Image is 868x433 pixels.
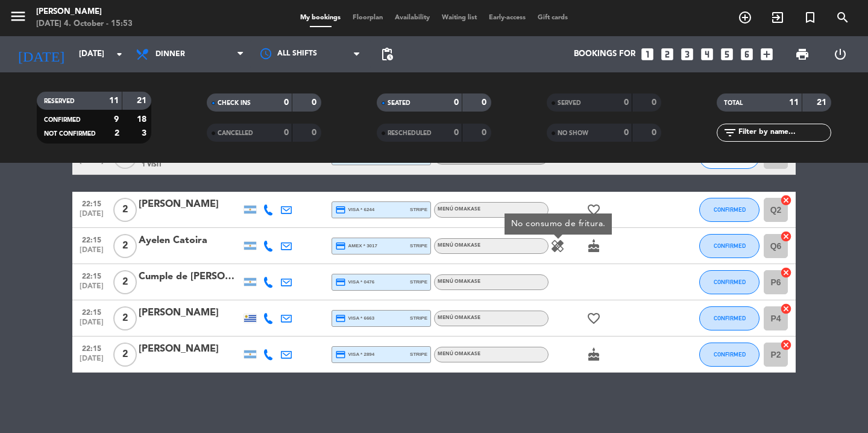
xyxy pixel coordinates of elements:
i: search [835,10,850,25]
i: add_circle_outline [738,10,752,25]
span: MENÚ OMAKASE [438,279,480,284]
i: looks_3 [679,46,695,62]
span: 2 [113,198,137,222]
i: credit_card [335,277,346,288]
i: credit_card [335,349,346,360]
div: [PERSON_NAME] [36,6,133,18]
strong: 0 [624,128,629,137]
i: cancel [780,267,792,279]
i: looks_6 [739,46,755,62]
span: NOT CONFIRMED [44,131,96,137]
i: power_settings_new [833,47,848,62]
span: pending_actions [380,47,394,62]
i: cancel [780,303,792,315]
span: visa * 6663 [335,313,374,324]
strong: 0 [454,128,459,137]
span: 22:15 [77,341,107,355]
span: 2 [113,270,137,294]
i: cancel [780,230,792,242]
button: CONFIRMED [699,343,759,367]
i: credit_card [335,241,346,251]
span: Floorplan [347,14,389,21]
i: looks_5 [719,46,735,62]
strong: 0 [652,98,659,107]
div: LOG OUT [821,36,859,72]
strong: 21 [137,96,149,105]
span: [DATE] [77,282,107,296]
span: SERVED [558,100,581,106]
span: [DATE] [77,157,107,171]
i: favorite_border [587,311,601,326]
span: visa * 6244 [335,204,374,215]
strong: 18 [137,115,149,124]
strong: 0 [312,128,319,137]
span: 2 [113,234,137,258]
span: [DATE] [77,246,107,260]
input: Filter by name... [737,126,831,139]
span: [DATE] [77,318,107,332]
span: CONFIRMED [44,117,81,123]
div: No consumo de fritura. [505,213,612,235]
button: CONFIRMED [699,270,759,294]
i: looks_one [640,46,655,62]
button: menu [9,7,27,30]
strong: 3 [142,129,149,137]
span: stripe [410,206,427,213]
span: 22:15 [77,196,107,210]
strong: 2 [115,129,119,137]
i: add_box [759,46,775,62]
span: 22:15 [77,232,107,246]
span: CONFIRMED [714,351,746,358]
strong: 9 [114,115,119,124]
span: visa * 2894 [335,349,374,360]
button: CONFIRMED [699,234,759,258]
span: Gift cards [532,14,574,21]
span: 22:15 [77,305,107,318]
span: print [795,47,810,62]
i: exit_to_app [770,10,785,25]
strong: 0 [454,98,459,107]
i: cancel [780,194,792,206]
span: CONFIRMED [714,315,746,321]
i: turned_in_not [803,10,817,25]
span: TOTAL [724,100,743,106]
span: amex * 3017 [335,241,377,251]
span: [DATE] [77,355,107,368]
i: cake [587,239,601,253]
strong: 0 [284,128,289,137]
i: cancel [780,339,792,351]
i: cake [587,347,601,362]
span: Bookings for [574,49,635,59]
button: CONFIRMED [699,306,759,330]
i: credit_card [335,313,346,324]
span: Availability [389,14,436,21]
span: My bookings [294,14,347,21]
span: 2 [113,343,137,367]
span: SEATED [388,100,410,106]
span: MENÚ OMAKASE [438,315,480,320]
span: Early-access [483,14,532,21]
span: stripe [410,242,427,250]
span: stripe [410,314,427,322]
span: 2 [113,306,137,330]
strong: 0 [482,128,489,137]
span: stripe [410,350,427,358]
div: Ayelen Catoira [139,233,241,248]
strong: 0 [284,98,289,107]
i: favorite_border [587,203,601,217]
div: [PERSON_NAME] [139,305,241,321]
span: RESCHEDULED [388,130,432,136]
span: 22:15 [77,268,107,282]
span: NO SHOW [558,130,588,136]
span: Dinner [156,50,185,58]
span: stripe [410,278,427,286]
i: credit_card [335,204,346,215]
span: [DATE] [77,210,107,224]
i: arrow_drop_down [112,47,127,62]
i: filter_list [723,125,737,140]
i: looks_4 [699,46,715,62]
strong: 11 [109,96,119,105]
i: healing [550,239,565,253]
i: looks_two [659,46,675,62]
span: MENÚ OMAKASE [438,207,480,212]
